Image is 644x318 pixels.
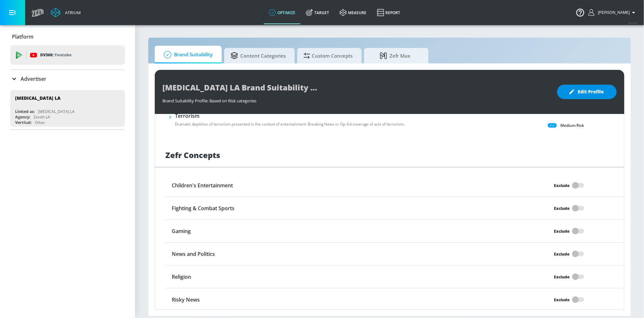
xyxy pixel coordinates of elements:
[570,88,604,96] span: Edit Profile
[301,1,335,24] a: Target
[10,45,125,65] div: DV360: Youtube
[162,95,551,104] div: Brand Suitability Profile: Based on Risk categories
[15,109,35,114] div: Linked as:
[54,51,71,58] p: Youtube
[161,47,213,62] span: Brand Suitability
[10,70,125,88] div: Advertiser
[371,48,419,63] span: Zefr Max
[557,85,617,99] button: Edit Profile
[304,48,353,63] span: Custom Concepts
[33,114,50,120] div: Zenith LA
[264,1,301,24] a: optimize
[165,150,220,160] h1: Zefr Concepts
[595,10,630,15] span: login as: rebecca.streightiff@zefr.com
[40,51,71,59] p: DV360:
[629,21,638,25] span: v 4.24.0
[175,112,405,131] div: TerrorismDramatic depiction of terrorism presented in the context of entertainment. Breaking News...
[560,122,584,129] p: Medium Risk
[21,75,46,82] p: Advertiser
[175,121,405,127] p: Dramatic depiction of terrorism presented in the context of entertainment. Breaking News or Op–Ed...
[571,3,589,21] button: Open Resource Center
[15,114,30,120] div: Agency:
[10,90,125,127] div: [MEDICAL_DATA] LALinked as:[MEDICAL_DATA] LAAgency:Zenith LAVertical:Other
[12,33,33,40] p: Platform
[172,250,215,257] h6: News and Politics
[15,120,32,125] div: Vertical:
[172,182,233,189] h6: Children's Entertainment
[15,95,60,101] div: [MEDICAL_DATA] LA
[38,109,75,114] div: [MEDICAL_DATA] LA
[51,8,81,17] a: Atrium
[231,48,286,63] span: Content Categories
[335,1,372,24] a: measure
[172,273,191,280] h6: Religion
[172,228,191,235] h6: Gaming
[588,9,638,16] button: [PERSON_NAME]
[175,112,405,119] h6: Terrorism
[62,10,81,15] div: Atrium
[172,205,235,212] h6: Fighting & Combat Sports
[372,1,406,24] a: Report
[35,120,45,125] div: Other
[172,296,200,303] h6: Risky News
[10,28,125,46] div: Platform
